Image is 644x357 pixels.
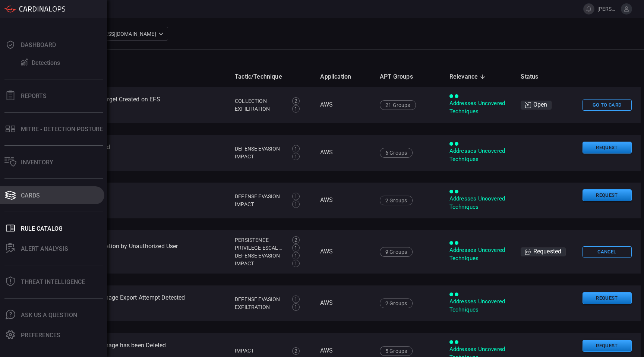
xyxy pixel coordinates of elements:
td: AWS - Access Key Modification by Unauthorized User [30,230,229,274]
div: 2 [292,97,300,105]
td: AWS - A Secret Was Deleted [30,135,229,171]
div: 1 [292,145,300,152]
div: 1 [292,252,300,259]
div: Addresses Uncovered Techniques [449,147,509,163]
div: Defense Evasion [235,252,284,260]
div: Privilege Escalation [235,244,284,252]
button: Request [583,142,632,154]
div: Cards [21,192,40,199]
td: AWS [314,285,374,321]
th: Tactic/Technique [229,66,314,87]
div: Persistence [235,236,284,244]
div: Rule Catalog [21,225,63,232]
div: ALERT ANALYSIS [21,245,68,252]
div: Addresses Uncovered Techniques [449,99,509,116]
div: Inventory [21,159,53,166]
div: 2 Groups [380,196,413,205]
div: Defense Evasion [235,296,284,303]
div: Defense Evasion [235,193,284,200]
span: Relevance [449,72,488,81]
div: 1 [292,153,300,160]
div: Requested [521,247,566,256]
div: Reports [21,92,47,99]
div: Addresses Uncovered Techniques [449,195,509,211]
div: Impact [235,200,284,208]
button: Request [583,292,632,304]
div: Impact [235,153,284,161]
div: Addresses Uncovered Techniques [449,246,509,262]
button: Go To Card [583,99,632,111]
div: 1 [292,303,300,311]
div: 1 [292,244,300,252]
div: 1 [292,260,300,267]
button: Request [583,340,632,352]
div: Impact [235,260,284,268]
span: Status [521,72,548,81]
div: Defense Evasion [235,145,284,153]
div: 2 Groups [380,298,413,308]
th: APT Groups [374,66,443,87]
p: [EMAIL_ADDRESS][DOMAIN_NAME] [72,30,156,38]
div: Ask Us A Question [21,312,77,319]
div: Detections [32,59,60,66]
div: Exfiltration [235,303,284,311]
div: Addresses Uncovered Techniques [449,298,509,314]
td: AWS [314,230,374,274]
div: Collection [235,97,284,105]
td: AWS [314,87,374,123]
td: AWS - Amazon Machine Image Export Attempt Detected [30,285,229,321]
button: Request [583,189,632,202]
button: Cancel [583,246,632,258]
div: 1 [292,193,300,200]
div: Exfiltration [235,105,284,113]
span: Application [320,72,361,81]
td: AWS [314,135,374,171]
td: AWS - Access Key Deleted [30,183,229,218]
span: [PERSON_NAME].[PERSON_NAME] [597,6,618,12]
div: 1 [292,200,300,208]
td: AWS [314,183,374,218]
div: Threat Intelligence [21,278,85,285]
div: 9 Groups [380,247,413,257]
div: 2 [292,236,300,244]
div: 5 Groups [380,346,413,356]
div: 1 [292,105,300,113]
div: MITRE - Detection Posture [21,126,103,133]
div: Preferences [21,332,60,339]
div: Impact [235,347,284,355]
div: Dashboard [21,41,56,48]
div: 2 [292,347,300,355]
div: 1 [292,296,300,303]
div: 21 Groups [380,100,416,110]
div: Open [521,101,552,110]
div: 6 Groups [380,148,413,158]
td: AWS - A File or a Mount Target Created on EFS [30,87,229,123]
